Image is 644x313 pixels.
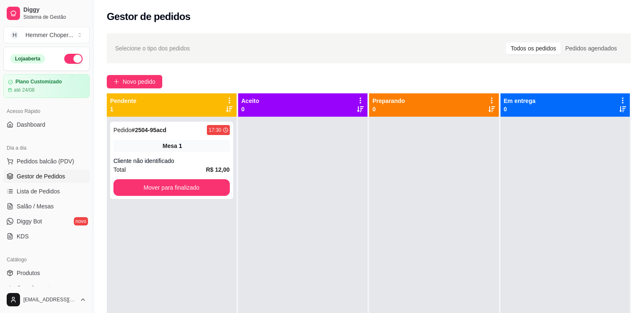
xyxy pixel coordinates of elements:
a: Salão / Mesas [3,200,90,213]
div: Todos os pedidos [506,43,561,54]
span: Lista de Pedidos [17,187,60,195]
a: Lista de Pedidos [3,185,90,198]
article: até 24/08 [14,87,35,93]
span: Complementos [17,284,56,292]
span: H [10,31,19,39]
a: Plano Customizadoaté 24/08 [3,74,90,98]
a: KDS [3,230,90,243]
button: Novo pedido [107,75,162,88]
p: Em entrega [504,97,536,105]
p: Preparando [372,97,405,105]
div: 1 [179,142,182,150]
h2: Gestor de pedidos [107,10,191,23]
button: Pedidos balcão (PDV) [3,155,90,168]
button: [EMAIL_ADDRESS][DOMAIN_NAME] [3,290,90,310]
a: Dashboard [3,118,90,131]
span: Pedidos balcão (PDV) [17,157,74,165]
div: Cliente não identificado [113,157,230,165]
span: Pedido [113,127,132,133]
span: Dashboard [17,120,45,129]
button: Select a team [3,27,90,43]
p: 1 [110,105,136,113]
span: [EMAIL_ADDRESS][DOMAIN_NAME] [23,296,76,303]
strong: # 2504-95acd [132,127,166,133]
span: Diggy [23,6,86,14]
span: Total [113,165,126,174]
p: 0 [241,105,259,113]
span: Sistema de Gestão [23,14,86,20]
div: 17:30 [209,127,221,133]
span: plus [113,79,119,85]
button: Alterar Status [64,54,83,64]
span: KDS [17,232,29,240]
a: Diggy Botnovo [3,215,90,228]
a: Complementos [3,281,90,295]
span: Diggy Bot [17,217,42,225]
p: Aceito [241,97,259,105]
button: Mover para finalizado [113,179,230,196]
a: Gestor de Pedidos [3,170,90,183]
strong: R$ 12,00 [206,166,230,173]
span: Selecione o tipo dos pedidos [115,44,190,53]
span: Gestor de Pedidos [17,172,65,180]
a: Produtos [3,266,90,280]
a: DiggySistema de Gestão [3,3,90,23]
div: Dia a dia [3,141,90,155]
div: Acesso Rápido [3,105,90,118]
div: Catálogo [3,253,90,266]
p: 0 [372,105,405,113]
span: Salão / Mesas [17,202,54,210]
span: Novo pedido [123,77,156,86]
p: 0 [504,105,536,113]
span: Produtos [17,269,40,277]
span: Mesa [163,142,177,150]
div: Hemmer Choper ... [25,31,73,39]
div: Pedidos agendados [561,43,621,54]
article: Plano Customizado [15,79,62,85]
p: Pendente [110,97,136,105]
div: Loja aberta [10,54,45,63]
